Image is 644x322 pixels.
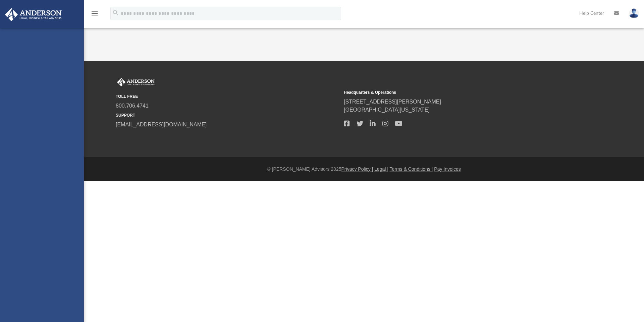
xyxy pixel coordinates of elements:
small: Headquarters & Operations [344,89,567,95]
div: © [PERSON_NAME] Advisors 2025 [84,166,644,173]
a: Legal | [374,166,388,172]
a: menu [91,13,99,17]
i: search [112,9,119,16]
a: Terms & Conditions | [390,166,433,172]
img: Anderson Advisors Platinum Portal [116,78,156,87]
a: [STREET_ADDRESS][PERSON_NAME] [344,99,441,105]
a: 800.706.4741 [116,103,149,109]
a: Pay Invoices [434,166,461,172]
img: Anderson Advisors Platinum Portal [3,8,64,21]
small: TOLL FREE [116,93,339,99]
a: [GEOGRAPHIC_DATA][US_STATE] [344,107,430,113]
img: User Pic [629,8,639,18]
i: menu [91,9,99,17]
a: Privacy Policy | [341,166,373,172]
small: SUPPORT [116,112,339,118]
a: [EMAIL_ADDRESS][DOMAIN_NAME] [116,122,207,127]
